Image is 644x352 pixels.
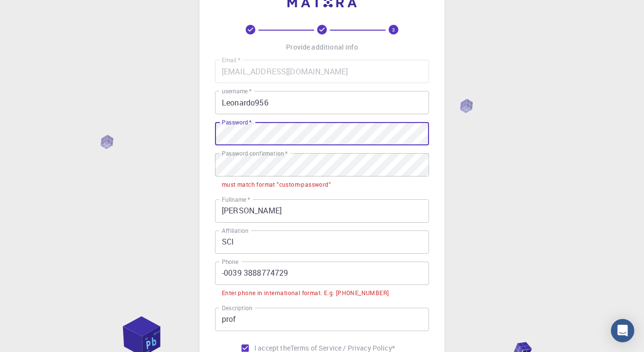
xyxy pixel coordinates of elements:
div: Enter phone in international format. E.g. [PHONE_NUMBER] [222,288,389,298]
label: Affiliation [222,227,248,235]
div: Open Intercom Messenger [611,319,634,342]
label: Password [222,118,251,126]
label: Fullname [222,195,250,204]
div: must match format "custom-password" [222,180,331,190]
label: username [222,87,251,95]
label: Password confirmation [222,149,287,158]
label: Phone [222,258,238,266]
text: 3 [392,26,395,33]
label: Email [222,56,240,64]
label: Description [222,304,252,312]
p: Provide additional info [286,42,358,52]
